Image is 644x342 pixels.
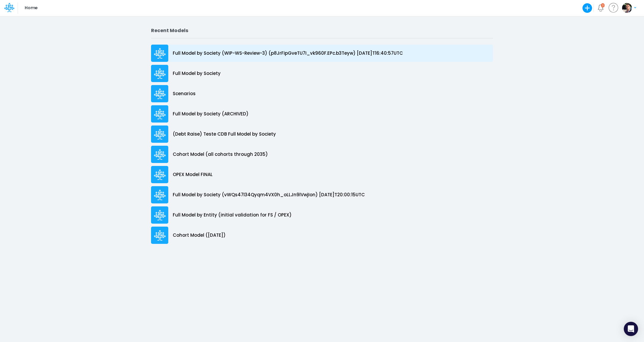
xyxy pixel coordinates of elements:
h2: Recent Models [151,28,493,33]
p: Full Model by Society (WIP-WS-Review-3) (p8JrFipGveTU7I_vk960F.EPc.b3Teyw) [DATE]T16:40:57UTC [173,50,403,57]
p: Scenarios [173,90,196,97]
a: Cohort Model (all cohorts through 2035) [151,144,493,164]
a: Full Model by Society (WIP-WS-Review-3) (p8JrFipGveTU7I_vk960F.EPc.b3Teyw) [DATE]T16:40:57UTC [151,43,493,63]
p: Full Model by Entity (initial validation for FS / OPEX) [173,212,292,219]
a: Notifications [597,4,604,11]
a: OPEX Model FINAL [151,164,493,185]
p: Full Model by Society (ARCHIVED) [173,111,249,117]
a: Full Model by Society (vWQs47l34Qyqm4VX0h_oLLJn9lVwjIon) [DATE]T20:00:15UTC [151,185,493,205]
p: Cohort Model ([DATE]) [173,232,226,239]
p: Cohort Model (all cohorts through 2035) [173,151,268,158]
p: Home [25,5,37,11]
a: Cohort Model ([DATE]) [151,225,493,245]
a: Scenarios [151,84,493,104]
a: (Debt Raise) Teste CDB Full Model by Society [151,124,493,144]
a: Full Model by Entity (initial validation for FS / OPEX) [151,205,493,225]
a: Full Model by Society [151,63,493,84]
div: Open Intercom Messenger [624,322,638,336]
p: Full Model by Society [173,70,221,77]
p: Full Model by Society (vWQs47l34Qyqm4VX0h_oLLJn9lVwjIon) [DATE]T20:00:15UTC [173,192,365,198]
div: 2 unread items [602,4,604,7]
p: OPEX Model FINAL [173,171,213,178]
a: Full Model by Society (ARCHIVED) [151,104,493,124]
p: (Debt Raise) Teste CDB Full Model by Society [173,131,276,138]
